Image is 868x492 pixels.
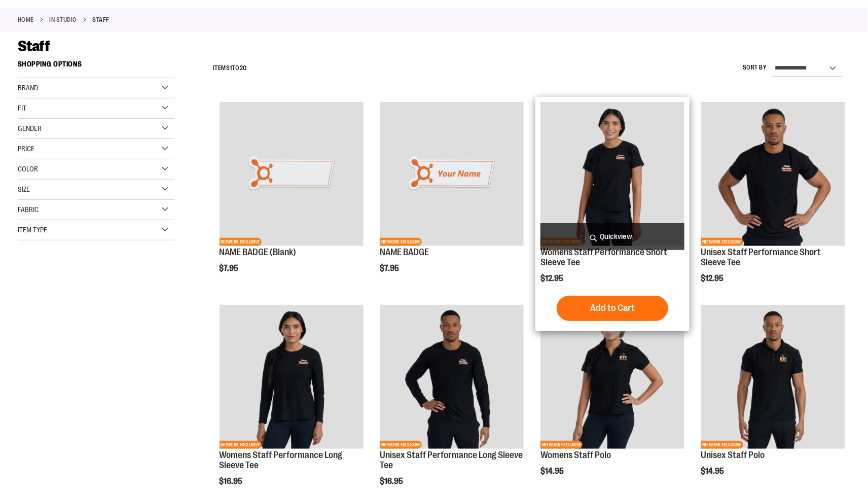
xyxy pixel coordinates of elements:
span: Staff [18,38,50,55]
img: Womens Staff Polo [540,305,684,449]
a: Womens Staff PoloNETWORK EXCLUSIVE [540,305,684,450]
a: Womens Staff Performance Short Sleeve Tee [540,247,667,267]
span: Gender [18,124,42,132]
span: NETWORK EXCLUSIVE [701,441,743,449]
span: Size [18,185,30,193]
a: Womens Staff Performance Short Sleeve TeeNETWORK EXCLUSIVE [540,102,684,248]
a: Product image for NAME BADGENETWORK EXCLUSIVE [380,102,524,248]
span: $7.95 [220,264,240,273]
span: $14.95 [540,467,565,476]
img: Unisex Staff Performance Long Sleeve Tee [380,305,524,449]
span: Fit [18,104,26,112]
span: $16.95 [220,477,244,486]
a: Womens Staff Performance Long Sleeve Tee [220,450,343,470]
span: NETWORK EXCLUSIVE [701,238,743,246]
span: Price [18,145,34,153]
a: Womens Staff Polo [540,450,611,460]
img: Womens Staff Performance Short Sleeve Tee [540,102,684,246]
span: Item Type [18,226,47,234]
a: Quickview [540,223,684,250]
span: $7.95 [380,264,401,273]
a: Unisex Staff Polo [701,450,765,460]
span: Fabric [18,205,39,214]
img: Unisex Staff Polo [701,305,845,449]
button: Add to Cart [557,296,668,321]
span: NETWORK EXCLUSIVE [220,441,262,449]
span: Add to Cart [590,302,635,313]
span: NETWORK EXCLUSIVE [380,441,422,449]
div: product [214,97,369,299]
a: Unisex Staff Performance Long Sleeve Tee [380,450,523,470]
a: Unisex Staff Performance Long Sleeve TeeNETWORK EXCLUSIVE [380,305,524,450]
span: $12.95 [701,274,726,283]
span: Brand [18,84,38,92]
a: IN STUDIO [50,15,78,24]
span: 1 [230,64,232,72]
span: NETWORK EXCLUSIVE [540,441,583,449]
a: Unisex Staff Performance Short Sleeve TeeNETWORK EXCLUSIVE [701,102,845,248]
img: Product image for NAME BADGE [380,102,524,246]
a: NAME BADGE [380,247,429,257]
span: $16.95 [380,477,405,486]
span: $14.95 [701,467,726,476]
strong: Staff [93,15,110,24]
span: Color [18,165,38,173]
h2: Items to [213,60,247,76]
strong: Shopping Options [18,55,174,78]
span: $12.95 [540,274,565,283]
label: Sort By [743,63,767,72]
img: Womens Staff Performance Long Sleeve Tee [220,305,364,449]
img: Unisex Staff Performance Short Sleeve Tee [701,102,845,246]
a: Unisex Staff PoloNETWORK EXCLUSIVE [701,305,845,450]
a: NAME BADGE (Blank)NETWORK EXCLUSIVE [220,102,364,248]
div: product [696,97,850,309]
span: 20 [240,64,247,72]
a: Womens Staff Performance Long Sleeve TeeNETWORK EXCLUSIVE [220,305,364,450]
div: product [375,97,529,299]
a: Unisex Staff Performance Short Sleeve Tee [701,247,821,267]
span: NETWORK EXCLUSIVE [380,238,422,246]
a: NAME BADGE (Blank) [220,247,297,257]
span: NETWORK EXCLUSIVE [220,238,262,246]
a: Home [18,15,34,24]
img: NAME BADGE (Blank) [220,102,364,246]
div: product [535,97,690,331]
